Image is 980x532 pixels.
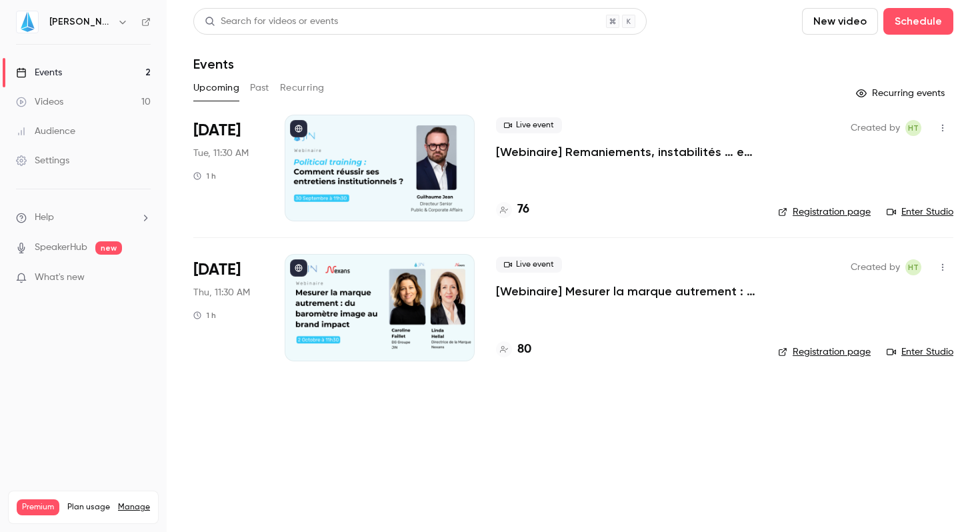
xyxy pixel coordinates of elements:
button: New video [802,8,878,35]
span: What's new [35,271,85,285]
img: JIN [17,11,38,33]
a: [Webinaire] Mesurer la marque autrement : du baromètre image au brand impact [496,283,757,299]
a: 76 [496,201,529,219]
button: Past [250,77,269,99]
span: Plan usage [67,502,110,513]
span: Hugo Tauzin [905,120,921,136]
span: Help [35,211,54,225]
div: Search for videos or events [205,15,338,29]
span: HT [908,120,919,136]
button: Recurring [280,77,325,99]
li: help-dropdown-opener [16,211,151,225]
div: Videos [16,95,63,109]
span: Tue, 11:30 AM [193,147,249,160]
button: Recurring events [850,83,953,104]
a: Manage [118,502,150,513]
h1: Events [193,56,234,72]
a: Registration page [778,205,871,219]
div: Sep 30 Tue, 11:30 AM (Europe/Paris) [193,115,263,221]
span: Hugo Tauzin [905,259,921,275]
span: new [95,241,122,255]
a: [Webinaire] Remaniements, instabilités … et impact : comment réussir ses entretiens institutionne... [496,144,757,160]
h4: 80 [517,341,531,359]
span: Live event [496,257,562,273]
div: Settings [16,154,69,167]
span: Thu, 11:30 AM [193,286,250,299]
span: Created by [851,120,900,136]
span: [DATE] [193,259,241,281]
h6: [PERSON_NAME] [49,15,112,29]
a: Enter Studio [887,345,953,359]
a: SpeakerHub [35,241,87,255]
span: [DATE] [193,120,241,141]
a: Registration page [778,345,871,359]
div: 1 h [193,310,216,321]
div: 1 h [193,171,216,181]
span: Premium [17,499,59,515]
button: Schedule [883,8,953,35]
a: 80 [496,341,531,359]
div: Oct 2 Thu, 11:30 AM (Europe/Paris) [193,254,263,361]
a: Enter Studio [887,205,953,219]
span: Live event [496,117,562,133]
iframe: Noticeable Trigger [135,272,151,284]
div: Audience [16,125,75,138]
h4: 76 [517,201,529,219]
span: HT [908,259,919,275]
button: Upcoming [193,77,239,99]
div: Events [16,66,62,79]
span: Created by [851,259,900,275]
